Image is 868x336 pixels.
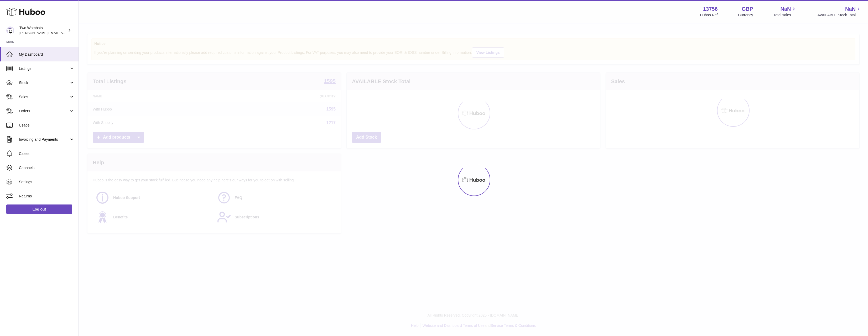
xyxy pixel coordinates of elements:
span: Settings [19,180,75,185]
span: Invoicing and Payments [19,137,69,142]
span: AVAILABLE Stock Total [817,13,862,18]
strong: GBP [742,6,753,13]
span: Usage [19,123,75,128]
span: Total sales [773,13,797,18]
span: Channels [19,165,75,170]
strong: 13756 [703,6,718,13]
span: Sales [19,94,69,99]
span: Cases [19,151,75,156]
div: Currency [738,13,753,18]
span: Stock [19,80,69,85]
div: Two Wombats [19,25,67,35]
a: Log out [6,204,72,214]
div: Huboo Ref [700,13,718,18]
span: Orders [19,109,69,114]
a: NaN AVAILABLE Stock Total [817,6,862,18]
span: Returns [19,194,75,199]
span: My Dashboard [19,52,75,57]
a: NaN Total sales [773,6,797,18]
span: NaN [780,6,791,13]
span: NaN [845,6,856,13]
span: Listings [19,66,69,71]
span: [PERSON_NAME][EMAIL_ADDRESS][DOMAIN_NAME] [19,31,105,35]
img: alan@twowombats.com [6,27,14,34]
